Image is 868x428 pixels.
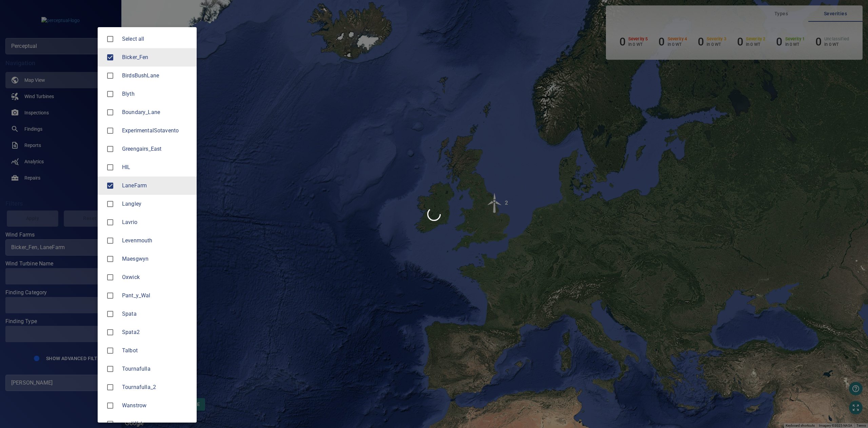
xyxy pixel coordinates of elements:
[122,420,191,428] span: cardiff_bay
[103,325,117,339] span: Spata2
[122,163,191,171] div: Wind Farms HIL
[122,108,191,116] span: Boundary_Lane
[122,328,191,336] span: Spata2
[103,215,117,229] span: Lavrio
[122,108,191,116] div: Wind Farms Boundary_Lane
[122,237,191,245] span: Levenmouth
[122,310,191,318] div: Wind Farms Spata
[122,328,191,336] div: Wind Farms Spata2
[103,270,117,284] span: Oxwick
[103,380,117,394] span: Tournafulla_2
[122,273,191,281] span: Oxwick
[122,127,191,135] div: Wind Farms ExperimentalSotavento
[103,343,117,358] span: Talbot
[122,145,191,153] div: Wind Farms Greengairs_East
[122,127,191,135] span: ExperimentalSotavento
[122,383,191,391] div: Wind Farms Tournafulla_2
[122,72,191,80] div: Wind Farms BirdsBushLane
[103,160,117,174] span: HIL
[122,237,191,245] div: Wind Farms Levenmouth
[103,87,117,101] span: Blyth
[122,53,191,61] div: Wind Farms Bicker_Fen
[122,53,191,61] span: Bicker_Fen
[122,218,191,226] div: Wind Farms Lavrio
[122,420,191,428] div: Wind Farms cardiff_bay
[122,365,191,373] span: Tournafulla
[122,255,191,263] span: Maesgwyn
[122,182,191,190] span: LaneFarm
[103,289,117,303] span: Pant_y_Wal
[122,182,191,190] div: Wind Farms LaneFarm
[122,145,191,153] span: Greengairs_East
[103,234,117,248] span: Levenmouth
[122,163,191,171] span: HIL
[103,105,117,119] span: Boundary_Lane
[103,362,117,376] span: Tournafulla
[122,365,191,373] div: Wind Farms Tournafulla
[122,72,191,80] span: BirdsBushLane
[103,398,117,413] span: Wanstrow
[122,383,191,391] span: Tournafulla_2
[103,197,117,211] span: Langley
[103,142,117,156] span: Greengairs_East
[103,307,117,321] span: Spata
[122,90,191,98] span: Blyth
[122,292,191,300] span: Pant_y_Wal
[122,255,191,263] div: Wind Farms Maesgwyn
[122,35,191,43] span: Select all
[103,69,117,83] span: BirdsBushLane
[122,292,191,300] div: Wind Farms Pant_y_Wal
[122,402,191,410] div: Wind Farms Wanstrow
[122,347,191,355] div: Wind Farms Talbot
[122,90,191,98] div: Wind Farms Blyth
[103,179,117,193] span: LaneFarm
[122,310,191,318] span: Spata
[103,124,117,138] span: ExperimentalSotavento
[122,273,191,281] div: Wind Farms Oxwick
[122,347,191,355] span: Talbot
[103,252,117,266] span: Maesgwyn
[122,200,191,208] div: Wind Farms Langley
[122,402,191,410] span: Wanstrow
[103,50,117,64] span: Bicker_Fen
[122,218,191,226] span: Lavrio
[122,200,191,208] span: Langley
